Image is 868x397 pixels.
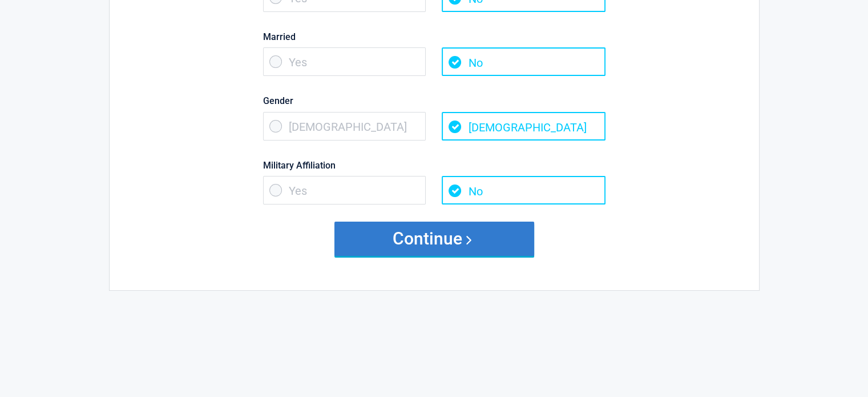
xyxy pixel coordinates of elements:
button: Continue [334,222,534,256]
label: Married [263,29,605,45]
span: [DEMOGRAPHIC_DATA] [263,112,426,141]
span: No [442,176,605,204]
label: Gender [263,93,605,109]
span: Yes [263,176,426,204]
span: No [442,47,605,76]
span: Yes [263,47,426,76]
span: [DEMOGRAPHIC_DATA] [442,112,605,141]
label: Military Affiliation [263,158,605,173]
